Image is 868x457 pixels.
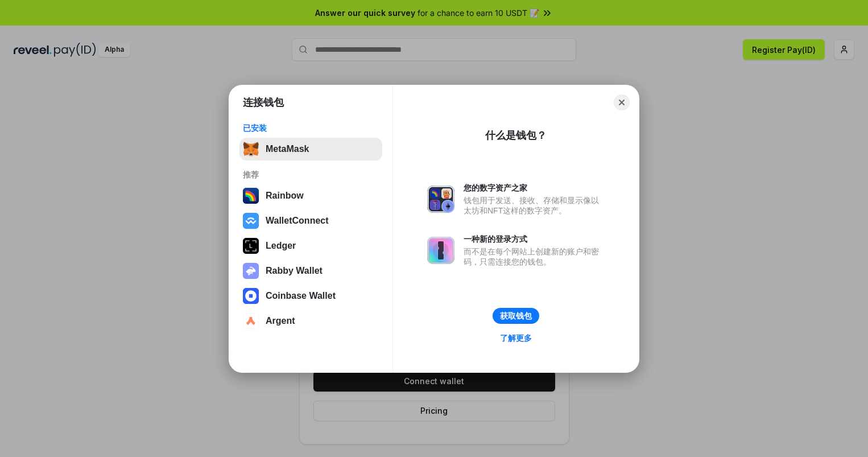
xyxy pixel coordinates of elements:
div: 推荐 [243,170,379,180]
div: Rainbow [266,191,304,201]
button: Close [614,94,630,110]
img: svg+xml,%3Csvg%20width%3D%2228%22%20height%3D%2228%22%20viewBox%3D%220%200%2028%2028%22%20fill%3D... [243,213,259,229]
img: svg+xml,%3Csvg%20xmlns%3D%22http%3A%2F%2Fwww.w3.org%2F2000%2Fsvg%22%20width%3D%2228%22%20height%3... [243,238,259,254]
button: 获取钱包 [493,308,539,324]
div: Rabby Wallet [266,266,323,276]
div: 而不是在每个网站上创建新的账户和密码，只需连接您的钱包。 [464,246,605,267]
img: svg+xml,%3Csvg%20xmlns%3D%22http%3A%2F%2Fwww.w3.org%2F2000%2Fsvg%22%20fill%3D%22none%22%20viewBox... [427,186,454,213]
button: WalletConnect [239,209,382,232]
img: svg+xml,%3Csvg%20xmlns%3D%22http%3A%2F%2Fwww.w3.org%2F2000%2Fsvg%22%20fill%3D%22none%22%20viewBox... [243,263,259,279]
button: Ledger [239,234,382,257]
img: svg+xml,%3Csvg%20width%3D%2228%22%20height%3D%2228%22%20viewBox%3D%220%200%2028%2028%22%20fill%3D... [243,288,259,304]
img: svg+xml,%3Csvg%20width%3D%22120%22%20height%3D%22120%22%20viewBox%3D%220%200%20120%20120%22%20fil... [243,188,259,204]
button: Rainbow [239,184,382,207]
button: MetaMask [239,138,382,160]
div: MetaMask [266,144,309,154]
img: svg+xml,%3Csvg%20xmlns%3D%22http%3A%2F%2Fwww.w3.org%2F2000%2Fsvg%22%20fill%3D%22none%22%20viewBox... [427,237,454,264]
button: Argent [239,310,382,332]
div: 获取钱包 [500,311,532,321]
div: 您的数字资产之家 [464,183,605,193]
button: Coinbase Wallet [239,285,382,307]
button: Rabby Wallet [239,260,382,282]
div: 钱包用于发送、接收、存储和显示像以太坊和NFT这样的数字资产。 [464,195,605,216]
div: 已安装 [243,123,379,133]
div: 什么是钱包？ [485,129,547,142]
div: Argent [266,316,295,326]
img: svg+xml,%3Csvg%20width%3D%2228%22%20height%3D%2228%22%20viewBox%3D%220%200%2028%2028%22%20fill%3D... [243,313,259,329]
div: Coinbase Wallet [266,291,336,301]
img: svg+xml,%3Csvg%20fill%3D%22none%22%20height%3D%2233%22%20viewBox%3D%220%200%2035%2033%22%20width%... [243,141,259,157]
a: 了解更多 [493,331,539,345]
div: WalletConnect [266,216,329,226]
div: 一种新的登录方式 [464,234,605,244]
h1: 连接钱包 [243,96,284,109]
div: Ledger [266,241,296,251]
div: 了解更多 [500,333,532,343]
